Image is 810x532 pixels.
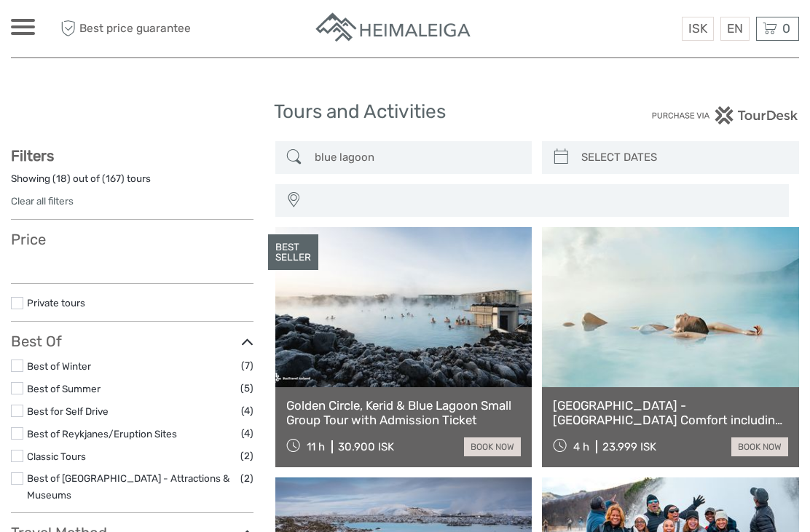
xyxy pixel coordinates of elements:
div: BEST SELLER [268,234,318,271]
input: SEARCH [309,145,525,170]
strong: Filters [11,147,54,164]
span: ISK [688,21,707,36]
a: Best of [GEOGRAPHIC_DATA] - Attractions & Museums [27,472,229,501]
label: 18 [56,172,67,186]
span: (4) [241,402,253,419]
span: Best price guarantee [57,17,208,41]
a: Private tours [27,297,85,309]
span: 4 h [573,440,589,453]
input: SELECT DATES [575,145,792,170]
span: (2) [240,470,253,487]
span: 30.900 ISK [338,440,394,453]
a: Classic Tours [27,450,86,462]
h3: Best Of [11,333,253,350]
img: Apartments in Reykjavik [314,11,474,47]
span: 0 [780,21,793,36]
div: EN [720,17,750,41]
span: (5) [240,380,253,397]
a: Best of Summer [27,383,101,394]
a: Best for Self Drive [27,405,109,417]
label: 167 [106,172,121,186]
h1: Tours and Activities [274,100,537,124]
a: [GEOGRAPHIC_DATA] - [GEOGRAPHIC_DATA] Comfort including admission [553,398,788,428]
a: book now [731,437,788,456]
a: Clear all filters [11,195,74,207]
a: Golden Circle, Kerid & Blue Lagoon Small Group Tour with Admission Ticket [286,398,522,428]
a: Best of Reykjanes/Eruption Sites [27,428,177,440]
img: PurchaseViaTourDesk.png [651,106,799,124]
span: 11 h [307,440,325,453]
span: (4) [241,425,253,442]
div: Showing ( ) out of ( ) tours [11,172,253,194]
span: (7) [241,357,253,374]
h3: Price [11,231,253,248]
a: Best of Winter [27,360,91,372]
span: 23.999 ISK [602,440,656,453]
a: book now [464,437,521,456]
span: (2) [240,448,253,464]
